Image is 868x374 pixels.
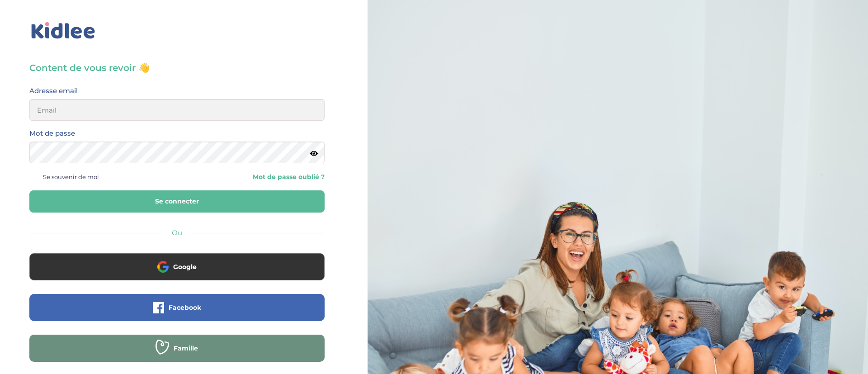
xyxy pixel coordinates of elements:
span: Google [173,262,197,271]
img: google.png [157,261,169,272]
span: Se souvenir de moi [43,171,99,183]
a: Mot de passe oublié ? [184,173,324,181]
button: Facebook [29,294,325,321]
a: Famille [29,350,325,359]
span: Famille [174,344,198,353]
button: Google [29,253,325,280]
span: Ou [172,228,182,237]
span: Facebook [169,303,201,312]
img: facebook.png [153,302,164,313]
input: Email [29,99,325,121]
img: logo_kidlee_bleu [29,20,97,41]
button: Se connecter [29,190,325,213]
a: Facebook [29,309,325,318]
label: Adresse email [29,85,78,97]
a: Google [29,269,325,277]
h3: Content de vous revoir 👋 [29,62,325,74]
button: Famille [29,335,325,362]
label: Mot de passe [29,128,75,139]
